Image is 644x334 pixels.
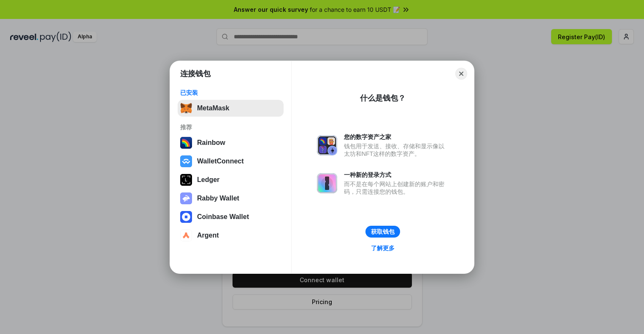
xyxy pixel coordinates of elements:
h1: 连接钱包 [180,69,211,79]
button: Argent [178,227,284,244]
button: 获取钱包 [365,226,400,238]
img: svg+xml,%3Csvg%20width%3D%2228%22%20height%3D%2228%22%20viewBox%3D%220%200%2028%2028%22%20fill%3D... [180,230,192,241]
div: 什么是钱包？ [360,93,406,103]
button: Rainbow [178,134,284,151]
div: WalletConnect [197,158,244,165]
div: Argent [197,232,219,239]
div: 钱包用于发送、接收、存储和显示像以太坊和NFT这样的数字资产。 [344,142,449,158]
div: MetaMask [197,104,229,112]
div: 推荐 [180,123,281,131]
img: svg+xml,%3Csvg%20fill%3D%22none%22%20height%3D%2233%22%20viewBox%3D%220%200%2035%2033%22%20width%... [180,102,192,114]
div: 而不是在每个网站上创建新的账户和密码，只需连接您的钱包。 [344,180,449,195]
div: Rainbow [197,139,225,147]
img: svg+xml,%3Csvg%20xmlns%3D%22http%3A%2F%2Fwww.w3.org%2F2000%2Fsvg%22%20fill%3D%22none%22%20viewBox... [317,135,337,155]
img: svg+xml,%3Csvg%20width%3D%2228%22%20height%3D%2228%22%20viewBox%3D%220%200%2028%2028%22%20fill%3D... [180,211,192,223]
img: svg+xml,%3Csvg%20xmlns%3D%22http%3A%2F%2Fwww.w3.org%2F2000%2Fsvg%22%20fill%3D%22none%22%20viewBox... [180,192,192,204]
div: 一种新的登录方式 [344,171,449,179]
button: Close [455,68,467,80]
button: Rabby Wallet [178,190,284,207]
div: Rabby Wallet [197,195,239,202]
a: 了解更多 [366,243,400,254]
button: Ledger [178,171,284,188]
div: 已安装 [180,89,281,96]
img: svg+xml,%3Csvg%20xmlns%3D%22http%3A%2F%2Fwww.w3.org%2F2000%2Fsvg%22%20width%3D%2228%22%20height%3... [180,174,192,186]
button: Coinbase Wallet [178,208,284,225]
img: svg+xml,%3Csvg%20width%3D%22120%22%20height%3D%22120%22%20viewBox%3D%220%200%20120%20120%22%20fil... [180,137,192,149]
div: Ledger [197,176,219,184]
div: Coinbase Wallet [197,213,249,221]
div: 了解更多 [371,244,395,252]
button: WalletConnect [178,153,284,170]
div: 您的数字资产之家 [344,133,449,141]
img: svg+xml,%3Csvg%20xmlns%3D%22http%3A%2F%2Fwww.w3.org%2F2000%2Fsvg%22%20fill%3D%22none%22%20viewBox... [317,173,337,193]
button: MetaMask [178,100,284,117]
img: svg+xml,%3Csvg%20width%3D%2228%22%20height%3D%2228%22%20viewBox%3D%220%200%2028%2028%22%20fill%3D... [180,155,192,167]
div: 获取钱包 [371,228,395,235]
